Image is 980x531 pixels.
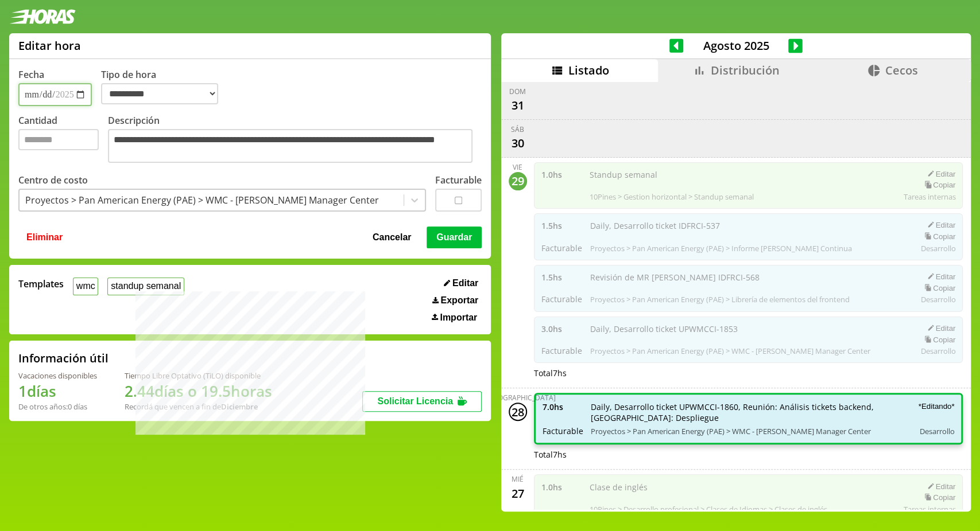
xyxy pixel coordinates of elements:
label: Facturable [435,174,482,186]
span: Importar [440,313,477,323]
div: 29 [509,172,527,190]
button: standup semanal [107,278,184,295]
div: Vacaciones disponibles [18,370,97,381]
input: Cantidad [18,129,99,150]
div: Proyectos > Pan American Energy (PAE) > WMC - [PERSON_NAME] Manager Center [25,194,379,206]
h1: Editar hora [18,38,81,53]
button: Solicitar Licencia [362,391,482,412]
div: Total 7 hs [534,449,963,460]
button: wmc [73,278,98,295]
span: Templates [18,278,64,290]
div: 30 [509,134,527,153]
label: Tipo de hora [101,68,227,106]
div: 27 [509,484,527,502]
span: Editar [452,278,478,288]
label: Centro de costo [18,174,88,186]
button: Guardar [427,227,482,248]
h1: 1 días [18,381,97,401]
div: Tiempo Libre Optativo (TiLO) disponible [125,370,272,381]
div: 28 [509,403,527,421]
h2: Información útil [18,350,109,366]
label: Cantidad [18,114,108,166]
span: Cecos [885,63,918,78]
button: Exportar [429,295,482,306]
div: Total 7 hs [534,368,963,378]
textarea: Descripción [108,129,472,163]
label: Fecha [18,68,44,81]
span: Agosto 2025 [683,38,788,53]
div: vie [513,162,522,172]
select: Tipo de hora [101,83,218,104]
button: Editar [440,278,482,289]
div: mié [512,474,524,484]
img: logotipo [9,9,76,24]
span: Solicitar Licencia [377,396,453,406]
div: sáb [511,124,524,134]
label: Descripción [108,114,482,166]
div: Recordá que vencen a fin de [125,401,272,412]
b: Diciembre [221,401,258,412]
span: Exportar [440,295,478,306]
span: Listado [568,63,609,78]
h1: 2.44 días o 19.5 horas [125,381,272,401]
span: Distribución [711,63,780,78]
button: Eliminar [23,227,66,248]
div: 31 [509,96,527,115]
div: [DEMOGRAPHIC_DATA] [480,393,556,403]
div: De otros años: 0 días [18,401,97,412]
div: scrollable content [501,82,971,510]
div: dom [509,87,526,96]
button: Cancelar [369,227,415,248]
